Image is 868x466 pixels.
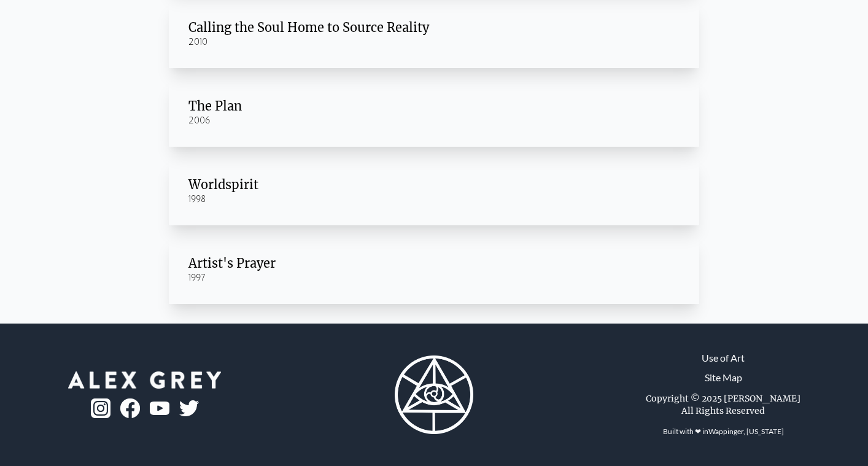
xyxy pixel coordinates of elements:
img: youtube-logo.png [150,402,169,416]
a: Wappinger, [US_STATE] [708,427,784,436]
a: Use of Art [702,351,745,365]
div: 1998 [188,193,680,206]
a: Site Map [705,370,742,385]
img: twitter-logo.png [179,400,199,416]
a: Worldspirit 1998 [169,157,699,225]
div: 1997 [188,272,680,284]
img: fb-logo.png [120,398,140,418]
a: Artist's Prayer 1997 [169,235,699,304]
div: The Plan [188,98,680,115]
div: All Rights Reserved [681,405,765,417]
a: The Plan 2006 [169,78,699,147]
img: ig-logo.png [91,398,110,418]
div: 2010 [188,36,680,49]
div: 2006 [188,115,680,127]
div: Artist's Prayer [188,255,680,272]
div: Calling the Soul Home to Source Reality [188,19,680,36]
div: Worldspirit [188,176,680,193]
div: Copyright © 2025 [PERSON_NAME] [646,392,800,405]
div: Built with ❤ in [658,422,789,441]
